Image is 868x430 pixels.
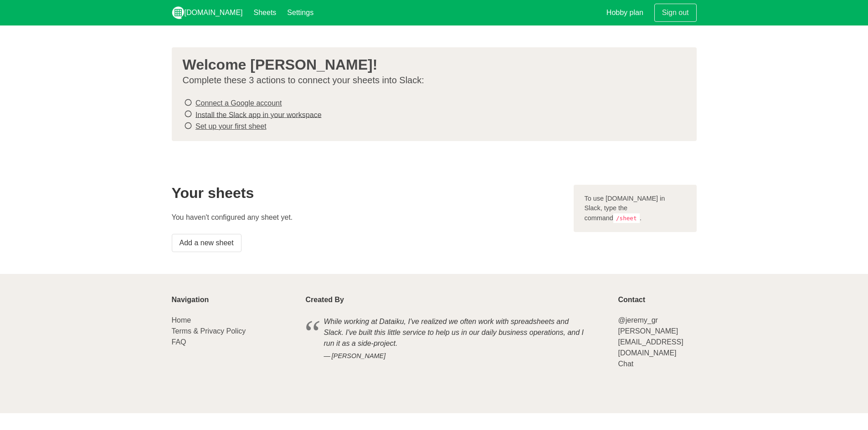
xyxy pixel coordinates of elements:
[172,6,185,19] img: logo_v2_white.png
[324,351,589,361] cite: [PERSON_NAME]
[172,212,563,223] p: You haven't configured any sheet yet.
[618,296,696,304] p: Contact
[195,111,322,118] a: Install the Slack app in your workspace
[172,296,295,304] p: Navigation
[306,315,607,363] blockquote: While working at Dataiku, I've realized we often work with spreadsheets and Slack. I've built thi...
[618,360,633,368] a: Chat
[183,56,678,73] h3: Welcome [PERSON_NAME]!
[172,338,186,346] a: FAQ
[613,213,640,223] code: /sheet
[654,4,697,22] a: Sign out
[172,316,191,324] a: Home
[306,296,607,304] p: Created By
[618,316,657,324] a: @jeremy_gr
[172,185,563,201] h2: Your sheets
[195,122,267,130] a: Set up your first sheet
[618,327,683,357] a: [PERSON_NAME][EMAIL_ADDRESS][DOMAIN_NAME]
[172,327,246,335] a: Terms & Privacy Policy
[172,234,241,252] a: Add a new sheet
[183,75,678,86] p: Complete these 3 actions to connect your sheets into Slack:
[195,99,282,107] a: Connect a Google account
[574,185,697,233] div: To use [DOMAIN_NAME] in Slack, type the command .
